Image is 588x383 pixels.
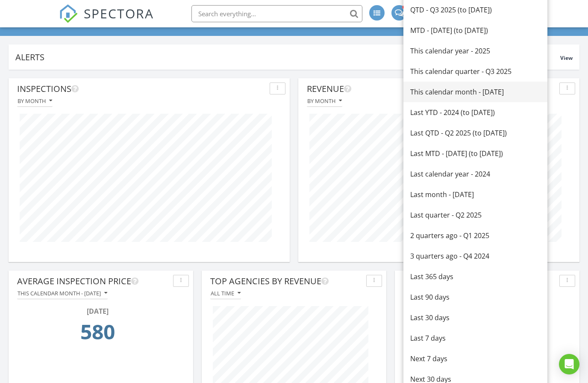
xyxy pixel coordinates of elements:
[560,54,573,62] span: View
[410,271,541,282] div: Last 365 days
[307,98,342,104] div: By month
[17,95,53,107] button: By month
[559,354,579,374] div: Open Intercom Messenger
[410,66,541,77] div: This calendar quarter - Q3 2025
[410,312,541,323] div: Last 30 days
[59,4,78,23] img: The Best Home Inspection Software - Spectora
[410,5,541,15] div: QTD - Q3 2025 (to [DATE])
[410,189,541,200] div: Last month - [DATE]
[410,46,541,56] div: This calendar year - 2025
[410,292,541,302] div: Last 90 days
[410,169,541,179] div: Last calendar year - 2024
[410,25,541,35] div: MTD - [DATE] (to [DATE])
[84,4,154,22] span: SPECTORA
[307,82,556,95] div: Revenue
[211,290,241,296] div: All time
[59,12,154,29] a: SPECTORA
[17,82,266,95] div: Inspections
[410,148,541,159] div: Last MTD - [DATE] (to [DATE])
[410,354,541,364] div: Next 7 days
[210,288,241,299] button: All time
[191,5,362,22] input: Search everything...
[410,107,541,118] div: Last YTD - 2024 (to [DATE])
[17,275,170,288] div: Average Inspection Price
[410,333,541,343] div: Last 7 days
[410,87,541,97] div: This calendar month - [DATE]
[18,98,52,104] div: By month
[410,210,541,220] div: Last quarter - Q2 2025
[410,251,541,261] div: 3 quarters ago - Q4 2024
[20,316,175,352] td: 579.76
[15,51,560,63] div: Alerts
[17,288,108,299] button: This calendar month - [DATE]
[307,95,342,107] button: By month
[410,230,541,241] div: 2 quarters ago - Q1 2025
[18,290,107,296] div: This calendar month - [DATE]
[210,275,363,288] div: Top Agencies by Revenue
[410,128,541,138] div: Last QTD - Q2 2025 (to [DATE])
[20,306,175,316] div: [DATE]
